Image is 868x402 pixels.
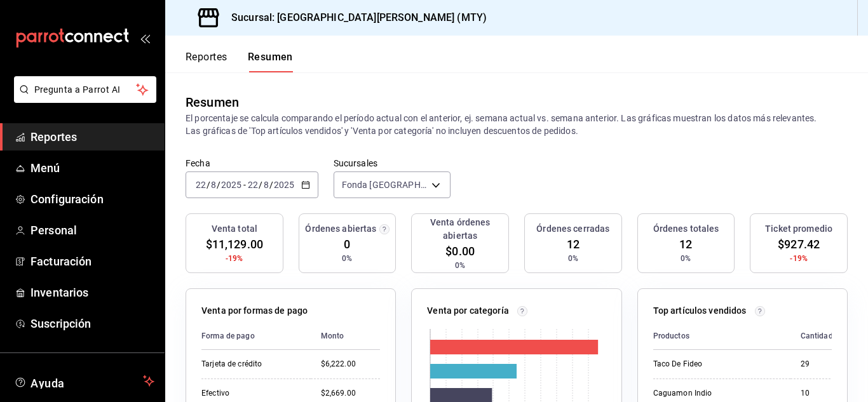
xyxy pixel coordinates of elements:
h3: Venta órdenes abiertas [417,216,503,243]
th: Productos [653,323,790,350]
span: $11,129.00 [206,236,263,253]
span: / [269,180,273,190]
div: Taco De Fideo [653,359,780,370]
div: Caguamon Indio [653,388,780,399]
span: / [259,180,262,190]
span: / [217,180,220,190]
p: El porcentaje se calcula comparando el período actual con el anterior, ej. semana actual vs. sema... [186,112,848,137]
input: ---- [220,180,242,190]
input: -- [247,180,259,190]
label: Fecha [186,159,318,168]
div: 29 [801,359,833,370]
button: Resumen [248,51,293,72]
h3: Órdenes totales [653,222,719,236]
input: -- [263,180,269,190]
span: Facturación [31,253,154,270]
input: -- [195,180,207,190]
span: Ayuda [31,373,138,389]
span: $0.00 [445,243,475,260]
span: 0 [344,236,350,253]
div: 10 [801,388,833,399]
h3: Sucursal: [GEOGRAPHIC_DATA][PERSON_NAME] (MTY) [221,10,487,25]
input: -- [210,180,217,190]
button: Pregunta a Parrot AI [14,76,156,103]
div: Tarjeta de crédito [201,359,301,370]
h3: Órdenes cerradas [536,222,609,236]
span: Fonda [GEOGRAPHIC_DATA][PERSON_NAME] (MTY) [342,178,427,191]
div: Efectivo [201,388,301,399]
p: Venta por formas de pago [201,304,308,318]
span: 0% [568,253,578,264]
span: Configuración [31,191,154,208]
th: Cantidad [790,323,843,350]
span: 12 [567,236,580,253]
span: -19% [790,253,808,264]
input: ---- [273,180,295,190]
span: $927.42 [778,236,820,253]
th: Forma de pago [201,323,311,350]
span: 0% [455,260,465,271]
span: Pregunta a Parrot AI [34,83,137,97]
div: $6,222.00 [321,359,381,370]
h3: Venta total [212,222,257,236]
div: navigation tabs [186,51,293,72]
span: - [243,180,246,190]
span: Personal [31,222,154,239]
span: / [207,180,210,190]
span: 0% [342,253,352,264]
p: Top artículos vendidos [653,304,747,318]
span: 0% [681,253,691,264]
label: Sucursales [334,159,451,168]
th: Monto [311,323,381,350]
button: Reportes [186,51,227,72]
p: Venta por categoría [427,304,509,318]
span: 12 [679,236,692,253]
a: Pregunta a Parrot AI [9,92,156,105]
h3: Órdenes abiertas [305,222,376,236]
div: $2,669.00 [321,388,381,399]
span: Reportes [31,128,154,145]
button: open_drawer_menu [140,33,150,43]
span: Suscripción [31,315,154,332]
div: Resumen [186,93,239,112]
span: Menú [31,159,154,177]
span: Inventarios [31,284,154,301]
h3: Ticket promedio [765,222,832,236]
span: -19% [226,253,243,264]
